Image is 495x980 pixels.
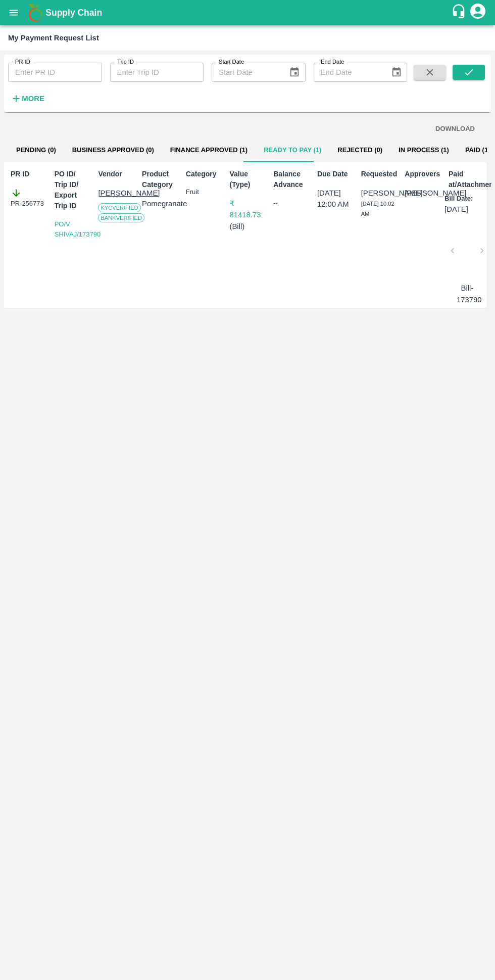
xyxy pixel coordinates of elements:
button: Ready To Pay (1) [256,138,329,162]
p: [DATE] [444,204,468,215]
p: Bill-173790 [457,283,478,305]
p: [PERSON_NAME] [405,188,440,199]
p: [PERSON_NAME] [98,188,134,199]
b: Supply Chain [45,8,102,18]
div: -- [273,198,309,208]
p: [PERSON_NAME] [361,188,397,199]
p: Fruit [186,188,222,197]
label: End Date [321,58,344,66]
input: Enter PR ID [8,63,102,82]
p: Due Date [317,169,353,179]
div: PR-256773 [11,188,46,209]
img: logo [25,3,45,23]
button: DOWNLOAD [431,120,479,138]
p: PR ID [11,169,46,179]
button: More [8,90,47,107]
p: Vendor [98,169,134,179]
p: Requested [361,169,397,179]
p: Value (Type) [230,169,266,190]
button: Rejected (0) [329,138,390,162]
input: End Date [314,63,383,82]
p: Approvers [405,169,440,179]
input: Start Date [212,63,281,82]
a: PO/V SHIVAJ/173790 [55,220,101,238]
p: Paid at/Attachments [449,169,484,190]
p: [DATE] 12:00 AM [317,188,353,210]
input: Enter Trip ID [110,63,204,82]
a: Supply Chain [45,6,451,20]
button: Business Approved (0) [64,138,162,162]
p: ( Bill ) [230,221,266,232]
label: Start Date [219,58,244,66]
button: Choose date [387,63,406,82]
button: open drawer [2,1,25,24]
p: Product Category [142,169,178,190]
p: Category [186,169,222,179]
span: KYC Verified [98,203,140,212]
p: Balance Advance [273,169,309,190]
button: In Process (1) [390,138,457,162]
label: Trip ID [117,58,134,66]
button: Finance Approved (1) [162,138,256,162]
span: Bank Verified [98,213,144,222]
p: ₹ 81418.73 [230,198,266,221]
button: Choose date [285,63,304,82]
div: customer-support [451,4,469,22]
span: [DATE] 10:02 AM [361,201,394,217]
button: Pending (0) [8,138,64,162]
div: My Payment Request List [8,31,99,44]
label: PR ID [15,58,30,66]
strong: More [22,95,44,103]
p: Pomegranate [142,198,178,209]
div: account of current user [469,2,487,23]
p: PO ID/ Trip ID/ Export Trip ID [55,169,90,211]
p: Bill Date: [444,194,473,204]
